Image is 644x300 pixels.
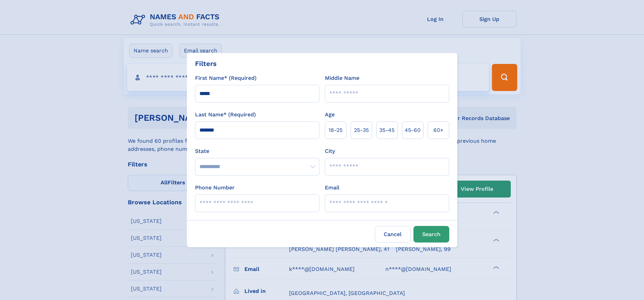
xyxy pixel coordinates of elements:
label: Middle Name [325,74,359,82]
label: Phone Number [195,184,235,192]
label: Age [325,111,335,119]
label: Cancel [375,226,411,243]
label: Last Name* (Required) [195,111,256,119]
span: 60+ [433,126,444,134]
div: Filters [195,59,217,69]
span: 18‑25 [329,126,342,134]
span: 45‑60 [405,126,421,134]
button: Search [413,226,449,243]
label: First Name* (Required) [195,74,257,82]
span: 35‑45 [379,126,395,134]
label: Email [325,184,339,192]
span: 25‑35 [354,126,369,134]
label: State [195,147,319,155]
label: City [325,147,335,155]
